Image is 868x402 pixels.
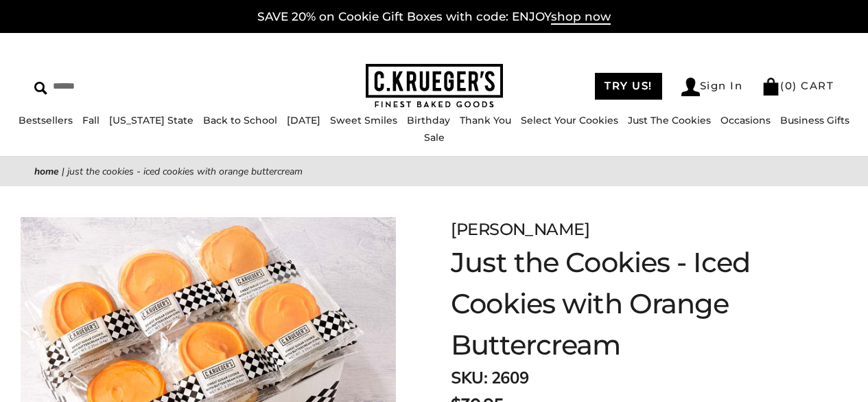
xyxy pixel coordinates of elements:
img: Search [34,82,47,95]
strong: SKU: [451,367,487,389]
a: Birthday [407,114,450,126]
a: Select Your Cookies [521,114,618,126]
a: SAVE 20% on Cookie Gift Boxes with code: ENJOYshop now [257,10,611,25]
a: Business Gifts [780,114,849,126]
a: Back to School [203,114,277,126]
a: Fall [82,114,99,126]
div: [PERSON_NAME] [451,217,799,242]
img: C.KRUEGER'S [366,64,503,109]
span: | [62,165,64,178]
img: Account [681,78,700,96]
a: Sale [424,131,445,144]
a: Home [34,165,59,178]
span: Just the Cookies - Iced Cookies with Orange Buttercream [67,165,303,178]
a: [DATE] [287,114,320,126]
a: [US_STATE] State [109,114,193,126]
a: TRY US! [595,73,662,100]
a: Thank You [460,114,511,126]
span: 0 [785,79,793,92]
a: Sweet Smiles [330,114,397,126]
a: Occasions [720,114,771,126]
a: (0) CART [762,79,834,92]
h1: Just the Cookies - Iced Cookies with Orange Buttercream [451,242,799,366]
nav: breadcrumbs [34,164,834,179]
input: Search [34,76,218,97]
span: 2609 [491,367,528,389]
span: shop now [551,10,611,25]
a: Bestsellers [19,114,73,126]
a: Sign In [681,78,743,96]
a: Just The Cookies [628,114,711,126]
img: Bag [762,78,780,96]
